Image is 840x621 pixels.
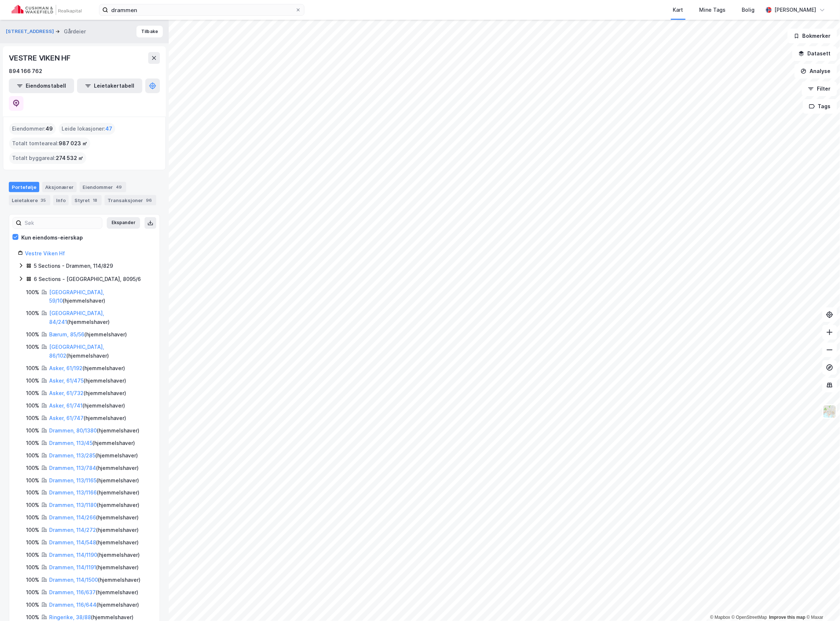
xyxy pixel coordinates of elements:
div: ( hjemmelshaver ) [49,426,139,435]
a: Asker, 61/192 [49,365,83,371]
a: Drammen, 80/1380 [49,427,97,434]
div: ( hjemmelshaver ) [49,513,139,522]
div: ( hjemmelshaver ) [49,563,139,572]
div: 6 Sections - [GEOGRAPHIC_DATA], 8095/6 [34,275,141,284]
div: Styret [72,195,102,205]
a: Drammen, 114/272 [49,527,96,533]
div: ( hjemmelshaver ) [49,451,138,460]
a: Drammen, 113/1165 [49,477,96,483]
a: Asker, 61/475 [49,377,84,384]
div: Transaksjoner [105,195,156,205]
div: VESTRE VIKEN HF [9,52,72,64]
div: ( hjemmelshaver ) [49,488,139,497]
div: 100% [26,364,39,373]
div: 100% [26,513,39,522]
input: Søk på adresse, matrikkel, gårdeiere, leietakere eller personer [108,4,295,15]
div: 100% [26,426,39,435]
div: 894 166 762 [9,67,42,76]
div: 100% [26,538,39,547]
div: 100% [26,501,39,509]
span: 49 [45,124,53,133]
button: Filter [802,81,837,96]
input: Søk [22,218,102,229]
div: 100% [26,526,39,534]
a: Drammen, 113/1180 [49,502,97,508]
div: 100% [26,563,39,572]
div: ( hjemmelshaver ) [49,330,127,339]
div: 5 Sections - Drammen, 114/829 [34,262,113,270]
div: Kun eiendoms-eierskap [21,233,83,242]
a: Vestre Viken Hf [25,250,65,256]
button: Eiendomstabell [9,78,74,93]
div: Leide lokasjoner : [59,123,115,135]
div: ( hjemmelshaver ) [49,389,126,398]
div: 100% [26,376,39,385]
div: 100% [26,488,39,497]
div: ( hjemmelshaver ) [49,476,139,485]
div: ( hjemmelshaver ) [49,414,126,423]
div: ( hjemmelshaver ) [49,401,125,410]
div: 100% [26,576,39,584]
div: 100% [26,600,39,609]
a: Mapbox [710,615,730,620]
div: Kart [673,6,683,14]
a: Drammen, 114/1190 [49,552,97,558]
div: 49 [114,183,123,191]
div: 100% [26,309,39,318]
span: 274 532 ㎡ [56,154,83,162]
div: ( hjemmelshaver ) [49,364,125,373]
a: Drammen, 113/285 [49,452,95,459]
div: ( hjemmelshaver ) [49,538,139,547]
iframe: Chat Widget [803,586,840,621]
a: Drammen, 113/1166 [49,489,97,496]
div: 100% [26,451,39,460]
div: ( hjemmelshaver ) [49,501,139,509]
div: ( hjemmelshaver ) [49,376,126,385]
a: Drammen, 116/637 [49,589,96,595]
div: 100% [26,439,39,448]
div: [PERSON_NAME] [775,6,817,14]
div: ( hjemmelshaver ) [49,526,139,534]
a: Drammen, 114/266 [49,514,96,520]
div: 35 [39,197,47,204]
a: Drammen, 113/784 [49,465,96,471]
a: [GEOGRAPHIC_DATA], 59/10 [49,289,104,304]
div: 100% [26,389,39,398]
div: Leietakere [9,195,50,205]
span: 47 [105,124,112,133]
div: ( hjemmelshaver ) [49,439,135,448]
a: OpenStreetMap [732,615,767,620]
div: Totalt tomteareal : [9,138,90,149]
a: Improve this map [769,615,806,620]
div: Totalt byggareal : [9,152,86,164]
div: Info [53,195,69,205]
button: Datasett [792,46,837,61]
a: Asker, 61/747 [49,415,84,421]
div: ( hjemmelshaver ) [49,309,151,326]
div: 100% [26,401,39,410]
div: Kontrollprogram for chat [803,586,840,621]
div: 100% [26,288,39,297]
div: 100% [26,476,39,485]
div: 100% [26,551,39,559]
button: Tilbake [136,26,163,37]
a: Drammen, 113/45 [49,440,92,446]
a: Drammen, 114/1500 [49,577,98,583]
div: ( hjemmelshaver ) [49,464,139,472]
a: Drammen, 114/548 [49,539,96,545]
div: 100% [26,464,39,472]
a: [GEOGRAPHIC_DATA], 86/102 [49,344,104,359]
div: ( hjemmelshaver ) [49,551,140,559]
div: Gårdeier [64,27,86,36]
img: cushman-wakefield-realkapital-logo.202ea83816669bd177139c58696a8fa1.svg [12,5,81,15]
div: ( hjemmelshaver ) [49,288,151,306]
span: 987 023 ㎡ [59,139,87,148]
div: Bolig [742,6,755,14]
div: ( hjemmelshaver ) [49,600,139,609]
div: Aksjonærer [42,182,77,192]
button: [STREET_ADDRESS] [6,28,55,35]
button: Analyse [795,64,837,78]
a: Drammen, 116/644 [49,602,96,608]
div: 100% [26,330,39,339]
button: Leietakertabell [77,78,142,93]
